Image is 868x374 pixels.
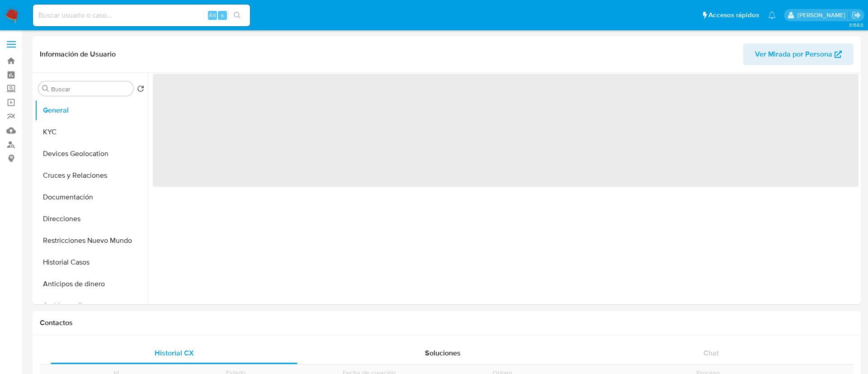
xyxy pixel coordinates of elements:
[228,9,246,22] button: search-icon
[797,11,849,19] p: alicia.aldreteperez@mercadolibre.com.mx
[209,11,216,19] span: Alt
[708,10,759,20] span: Accesos rápidos
[35,121,148,143] button: KYC
[153,74,859,187] span: ‌
[35,273,148,295] button: Anticipos de dinero
[155,348,194,358] span: Historial CX
[42,85,49,92] button: Buscar
[35,295,148,317] button: Archivos adjuntos
[35,251,148,273] button: Historial Casos
[743,43,854,65] button: Ver Mirada por Persona
[35,208,148,230] button: Direcciones
[137,85,144,95] button: Volver al orden por defecto
[425,348,461,358] span: Soluciones
[755,43,832,65] span: Ver Mirada por Persona
[33,9,250,21] input: Buscar usuario o caso...
[35,99,148,121] button: General
[35,186,148,208] button: Documentación
[40,318,854,327] h1: Contactos
[852,10,861,20] a: Salir
[768,11,776,19] a: Notificaciones
[221,11,224,19] span: s
[40,50,116,59] h1: Información de Usuario
[35,230,148,251] button: Restricciones Nuevo Mundo
[703,348,719,358] span: Chat
[35,165,148,186] button: Cruces y Relaciones
[35,143,148,165] button: Devices Geolocation
[51,85,130,93] input: Buscar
